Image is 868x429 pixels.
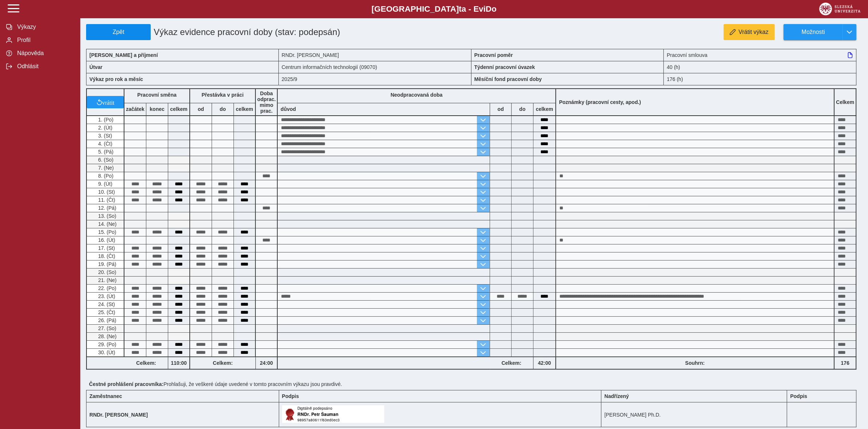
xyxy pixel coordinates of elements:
[97,301,115,307] span: 24. (St)
[97,165,114,171] span: 7. (Ne)
[97,349,115,355] span: 30. (Út)
[97,157,113,163] span: 6. (So)
[490,360,533,366] b: Celkem:
[491,4,497,13] span: o
[190,360,255,366] b: Celkem:
[282,393,299,399] b: Podpis
[97,221,117,227] span: 14. (Ne)
[124,360,168,366] b: Celkem:
[15,50,74,57] span: Nápověda
[724,24,775,40] button: Vrátit výkaz
[15,37,74,43] span: Profil
[664,49,856,61] div: Pracovní smlouva
[834,360,856,366] b: 176
[556,99,644,105] b: Poznámky (pracovní cesty, apod.)
[168,360,189,366] b: 110:00
[790,29,837,35] span: Možnosti
[97,253,115,259] span: 18. (Čt)
[474,76,542,82] b: Měsíční fond pracovní doby
[281,106,296,112] b: důvod
[97,309,115,315] span: 25. (Čt)
[102,99,115,105] span: vrátit
[151,24,409,40] h1: Výkaz evidence pracovní doby (stav: podepsán)
[664,73,856,85] div: 176 (h)
[97,245,115,251] span: 17. (St)
[97,189,115,195] span: 10. (St)
[97,197,115,203] span: 11. (Čt)
[15,24,74,30] span: Výkazy
[97,229,116,235] span: 15. (Po)
[97,285,116,291] span: 22. (Po)
[86,24,151,40] button: Zpět
[89,393,122,399] b: Zaměstnanec
[97,117,113,123] span: 1. (Po)
[97,181,112,187] span: 9. (Út)
[212,106,234,112] b: do
[97,333,117,339] span: 28. (Ne)
[601,402,787,427] td: [PERSON_NAME] Ph.D.
[201,92,243,98] b: Přestávka v práci
[97,277,117,283] span: 21. (Ne)
[89,412,148,418] b: RNDr. [PERSON_NAME]
[89,52,158,58] b: [PERSON_NAME] a příjmení
[97,141,112,147] span: 4. (Čt)
[664,61,856,73] div: 40 (h)
[89,381,163,387] b: Čestné prohlášení pracovníka:
[282,405,384,423] img: Digitálně podepsáno uživatelem
[168,106,189,112] b: celkem
[790,393,807,399] b: Podpis
[89,29,147,35] span: Zpět
[604,393,629,399] b: Nadřízený
[819,3,860,15] img: logo_web_su.png
[97,173,113,179] span: 8. (Po)
[97,125,112,131] span: 2. (Út)
[279,73,471,85] div: 2025/9
[97,341,116,347] span: 29. (Po)
[836,99,854,105] b: Celkem
[97,237,115,243] span: 16. (Út)
[190,106,212,112] b: od
[257,90,276,114] b: Doba odprac. mimo prac.
[137,92,176,98] b: Pracovní směna
[22,4,846,14] b: [GEOGRAPHIC_DATA] a - Evi
[474,64,535,70] b: Týdenní pracovní úvazek
[490,106,511,112] b: od
[533,106,555,112] b: celkem
[89,76,143,82] b: Výkaz pro rok a měsíc
[97,205,116,211] span: 12. (Pá)
[279,61,471,73] div: Centrum informačních technologií (09070)
[390,92,442,98] b: Neodpracovaná doba
[685,360,705,366] b: Souhrn:
[87,96,124,108] button: vrátit
[234,106,255,112] b: celkem
[459,4,461,13] span: t
[256,360,277,366] b: 24:00
[15,63,74,70] span: Odhlásit
[738,29,768,35] span: Vrátit výkaz
[533,360,555,366] b: 42:00
[97,133,112,139] span: 3. (St)
[512,106,533,112] b: do
[474,52,513,58] b: Pracovní poměr
[97,213,116,219] span: 13. (So)
[86,378,862,390] div: Prohlašuji, že veškeré údaje uvedené v tomto pracovním výkazu jsou pravdivé.
[783,24,842,40] button: Možnosti
[97,293,115,299] span: 23. (Út)
[97,269,116,275] span: 20. (So)
[97,317,116,323] span: 26. (Pá)
[97,149,113,155] span: 5. (Pá)
[486,4,491,13] span: D
[124,106,146,112] b: začátek
[97,261,116,267] span: 19. (Pá)
[97,325,116,331] span: 27. (So)
[146,106,168,112] b: konec
[89,64,103,70] b: Útvar
[279,49,471,61] div: RNDr. [PERSON_NAME]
